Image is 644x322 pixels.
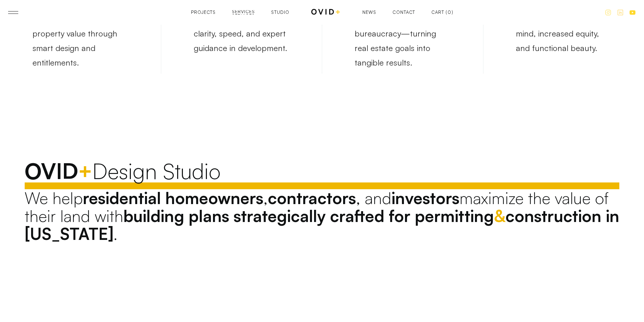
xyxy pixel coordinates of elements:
div: Services [232,9,255,14]
a: News [362,10,376,15]
a: Open empty cart [431,10,453,15]
strong: construction in [US_STATE] [25,206,619,244]
h2: Design Studio [25,159,619,182]
strong: investors [391,188,459,208]
div: ( [446,10,447,15]
a: Studio [271,10,289,15]
div: Cart [431,10,444,15]
strong: contractors [268,188,356,208]
a: Projects [191,10,216,15]
div: Services [232,14,255,18]
strong: & [494,206,505,226]
strong: residential homeowners [83,188,263,208]
div: 0 [448,10,451,15]
a: ServicesServices [232,10,255,15]
strong: + [78,157,92,184]
strong: OVID [25,157,78,184]
h2: We help , , and maximize the value of their land with . [25,189,619,243]
a: Contact [392,10,415,15]
div: ) [452,10,453,15]
strong: building plans strategically crafted for permitting [123,206,494,226]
